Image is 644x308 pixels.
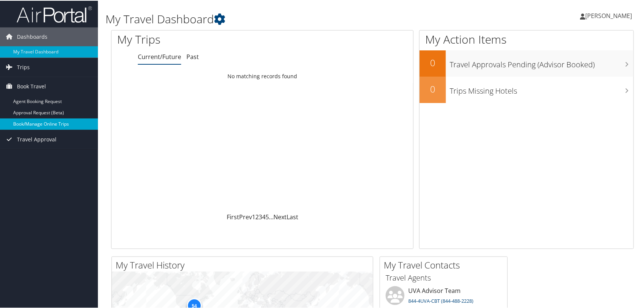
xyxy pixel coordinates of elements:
[420,82,446,95] h2: 0
[420,76,633,102] a: 0Trips Missing Hotels
[117,31,282,47] h1: My Trips
[408,297,473,303] a: 844-4UVA-CBT (844-488-2228)
[384,258,507,271] h2: My Travel Contacts
[17,27,47,46] span: Dashboards
[111,69,413,82] td: No matching records found
[585,11,632,19] span: [PERSON_NAME]
[252,212,255,220] a: 1
[17,76,46,95] span: Book Travel
[255,212,259,220] a: 2
[420,31,633,47] h1: My Action Items
[116,258,373,271] h2: My Travel History
[259,212,262,220] a: 3
[17,57,30,76] span: Trips
[580,4,639,26] a: [PERSON_NAME]
[138,52,181,60] a: Current/Future
[450,55,633,69] h3: Travel Approvals Pending (Advisor Booked)
[420,50,633,76] a: 0Travel Approvals Pending (Advisor Booked)
[450,81,633,96] h3: Trips Missing Hotels
[17,5,92,23] img: airportal-logo.png
[269,212,273,220] span: …
[239,212,252,220] a: Prev
[186,52,199,60] a: Past
[17,129,56,148] span: Travel Approval
[287,212,298,220] a: Last
[266,212,269,220] a: 5
[262,212,266,220] a: 4
[227,212,239,220] a: First
[105,11,461,26] h1: My Travel Dashboard
[273,212,287,220] a: Next
[386,272,502,282] h3: Travel Agents
[420,56,446,68] h2: 0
